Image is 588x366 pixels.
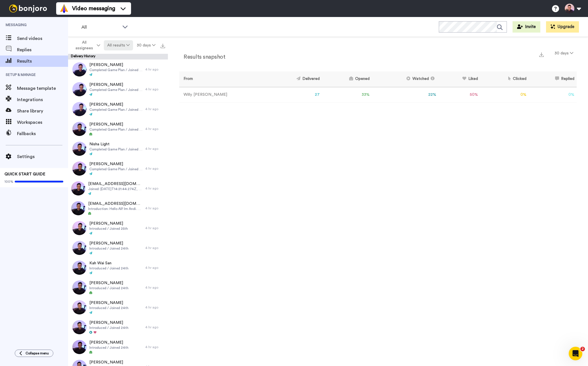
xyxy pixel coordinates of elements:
button: 30 days [551,48,577,58]
a: [EMAIL_ADDRESS][DOMAIN_NAME]Introduction: Hello All! Im Andi. Really interested & curious about t... [68,198,168,218]
span: Completed Game Plan / Joined 21st [89,167,142,171]
span: [PERSON_NAME] [89,102,142,107]
div: 4 hr ago [145,305,165,310]
div: 4 hr ago [145,186,165,191]
button: 30 days [133,40,159,50]
div: 4 hr ago [145,206,165,210]
span: Introduction: Hello All! Im Andi. Really interested & curious about this as its a new thing fr me... [88,207,142,211]
img: 7b2f96aa-2f4a-4c02-a52a-691fb802c2bd-thumb.jpg [72,82,87,96]
div: 4 hr ago [145,325,165,329]
span: Video messaging [72,5,115,12]
img: 3da95c6e-20b7-4667-b9d1-2b750b4d17fa-thumb.jpg [72,122,87,136]
th: From [179,71,267,87]
span: [EMAIL_ADDRESS][DOMAIN_NAME] [88,181,142,187]
td: 33 % [322,87,372,103]
div: 4 hr ago [145,345,165,349]
a: [PERSON_NAME]Completed Game Plan / Joined 15th4 hr ago [68,59,168,79]
td: Willy [PERSON_NAME] [179,87,267,103]
span: Introduced / Joined 24th [89,266,128,271]
a: Invite [513,21,540,33]
th: Delivered [267,71,322,87]
div: 4 hr ago [145,107,165,111]
th: Replied [529,71,577,87]
span: Collapse menu [26,351,49,356]
span: Introduced / Joined 24th [89,306,128,310]
img: export.svg [161,44,165,48]
img: bbb4b329-6e6c-4e65-a93b-d9442f81edbe-thumb.jpg [72,62,87,76]
div: 4 hr ago [145,146,165,151]
span: Introduced / Joined 24th [89,286,128,290]
iframe: Intercom live chat [569,347,582,360]
span: Workspaces [17,119,68,126]
a: [PERSON_NAME]Completed Game Plan / Joined 17th4 hr ago [68,79,168,99]
span: [PERSON_NAME] [89,340,128,345]
img: b6e3cbd5-00ef-4edb-9041-e6c67b708bd9-thumb.jpg [72,241,87,255]
span: Completed Game Plan / Joined 17th [89,127,142,132]
td: 0 % [480,87,529,103]
img: 1586aa76-bbd5-409e-9c96-a574852d6f0b-thumb.jpg [72,300,87,314]
button: Upgrade [546,21,579,33]
span: Introduced / Joined 24th [89,325,128,330]
th: Watched [372,71,439,87]
span: QUICK START GUIDE [5,172,45,176]
span: Introduced / Joined 24th [89,246,128,251]
h2: Results snapshot [179,54,225,60]
span: [PERSON_NAME] [89,122,142,127]
span: [PERSON_NAME] [89,300,128,306]
img: 795055f7-952b-4bf6-b6cf-69a3c714ab9f-thumb.jpg [71,181,85,195]
span: Introduced / Joined 24th [89,345,128,350]
img: a549cafe-acdc-45f8-96f5-7a8cd938ddec-thumb.jpg [72,280,87,295]
span: Replies [17,46,68,53]
span: [EMAIL_ADDRESS][DOMAIN_NAME] [88,201,142,207]
span: Completed Game Plan / Joined 15th [89,68,142,72]
a: Nisha LightCompleted Game Plan / Joined 23rd4 hr ago [68,139,168,159]
a: [PERSON_NAME]Introduced / Joined 24th4 hr ago [68,297,168,317]
a: Kah Wai SanIntroduced / Joined 24th4 hr ago [68,258,168,278]
div: Delivery History [68,54,168,59]
span: Completed Game Plan / Joined 23rd [89,147,142,152]
a: [PERSON_NAME]Completed Game Plan / Joined 18th4 hr ago [68,99,168,119]
td: 50 % [439,87,480,103]
span: Fallbacks [17,130,68,137]
span: [PERSON_NAME] [89,62,142,68]
a: [PERSON_NAME]Introduced / Joined 24th4 hr ago [68,238,168,258]
img: bj-logo-header-white.svg [7,5,49,12]
span: Share library [17,108,68,114]
div: 4 hr ago [145,285,165,290]
span: Send videos [17,35,68,42]
div: 4 hr ago [145,127,165,131]
img: fd42b566-e858-4926-bf24-d31b8afa0b44-thumb.jpg [72,221,87,235]
a: [PERSON_NAME]Introduced / Joined 24th4 hr ago [68,278,168,297]
span: [PERSON_NAME] [89,241,128,246]
button: All results [104,40,133,50]
span: [PERSON_NAME] [89,359,128,365]
button: Collapse menu [15,350,53,357]
span: 2 [580,347,585,351]
a: [PERSON_NAME]Introduced / Joined 24th4 hr ago [68,317,168,337]
img: 2f53650f-fd4e-4701-99f0-ee96c37629e2-thumb.jpg [72,102,87,116]
span: Kah Wai San [89,260,128,266]
a: [EMAIL_ADDRESS][DOMAIN_NAME]Joined: [DATE]T14:21:44.274Z, Introduction: I'm [PERSON_NAME]. A mom ... [68,178,168,198]
button: Export a summary of each team member’s results that match this filter now. [538,50,545,58]
th: Clicked [480,71,529,87]
span: Results [17,58,68,65]
span: Joined: [DATE]T14:21:44.274Z, Introduction: I'm [PERSON_NAME]. A mom of two boys. A domestic help... [88,187,142,191]
img: ded1a8d7-8f12-4258-8668-f38b84283f74-thumb.jpg [72,261,87,275]
span: All assignees [73,40,96,51]
th: Opened [322,71,372,87]
button: All assignees [69,37,104,53]
span: [PERSON_NAME] [89,280,128,286]
div: 4 hr ago [145,87,165,91]
img: vm-color.svg [60,4,69,13]
span: 100% [5,179,13,184]
img: df874264-a209-4c50-a142-05e5037030dc-thumb.jpg [72,320,87,334]
img: 7851db32-610f-4f44-91a2-4ebd72dcb5e7-thumb.jpg [72,340,87,354]
span: All [81,24,119,31]
button: Export all results that match these filters now. [159,41,167,50]
span: [PERSON_NAME] [89,82,142,88]
span: Completed Game Plan / Joined 18th [89,107,142,112]
span: Settings [17,153,68,160]
div: 4 hr ago [145,166,165,171]
a: [PERSON_NAME]Introduced / Joined 25th4 hr ago [68,218,168,238]
div: 4 hr ago [145,226,165,230]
